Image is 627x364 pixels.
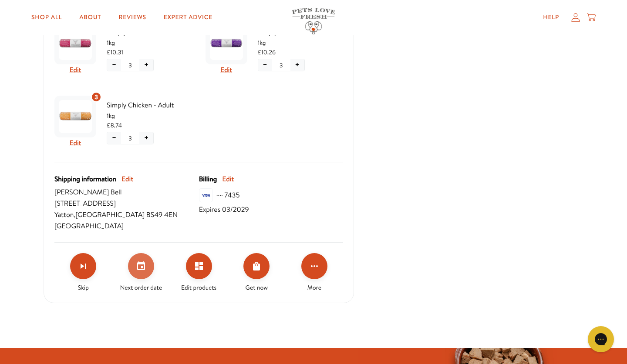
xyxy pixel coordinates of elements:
span: [GEOGRAPHIC_DATA] [54,220,199,232]
button: Edit [70,137,81,149]
span: [STREET_ADDRESS] [54,198,199,209]
button: Click for more options [301,253,327,279]
span: [PERSON_NAME] Bell [54,187,199,198]
button: Decrease quantity [258,59,272,71]
span: Shipping information [54,174,116,185]
a: Help [536,9,566,26]
span: Expires 03/2029 [199,204,249,215]
button: Edit products [186,253,212,279]
span: More [307,283,321,292]
div: Make changes for subscription [54,253,343,292]
span: Skip [78,283,89,292]
span: ···· 7435 [216,190,240,201]
button: Decrease quantity [107,132,121,144]
a: Shop All [24,9,69,26]
img: Simply Pork - Adult [210,27,243,60]
span: 1kg [258,38,344,47]
span: £10.26 [258,47,276,57]
a: Reviews [111,9,153,26]
a: About [72,9,108,26]
span: 1kg [107,38,192,47]
span: 3 [94,92,98,102]
iframe: Gorgias live chat messenger [583,323,618,355]
img: svg%3E [199,188,213,202]
div: 3 units of item: Simply Chicken - Adult [91,92,101,102]
span: Edit products [181,283,216,292]
div: Subscription product: Simply Chicken - Adult [54,92,192,152]
img: Simply Beef - Adult [59,27,92,60]
span: Billing [199,174,217,185]
button: Order Now [243,253,270,279]
button: Increase quantity [139,59,153,71]
span: Simply Chicken - Adult [107,100,192,111]
img: Simply Chicken - Adult [59,100,92,133]
button: Skip subscription [70,253,96,279]
button: Edit [70,64,81,76]
span: £10.31 [107,47,123,57]
img: Pets Love Fresh [292,8,335,34]
button: Increase quantity [290,59,304,71]
span: 3 [128,134,132,143]
a: Expert Advice [157,9,219,26]
button: Edit [121,174,133,185]
span: £8.74 [107,120,122,130]
span: Next order date [120,283,162,292]
button: Edit [222,174,234,185]
span: Yatton , [GEOGRAPHIC_DATA] BS49 4EN [54,209,199,220]
button: Set your next order date [128,253,154,279]
button: Increase quantity [139,132,153,144]
button: Decrease quantity [107,59,121,71]
div: Subscription product: Simply Beef - Adult [54,19,192,79]
span: 3 [128,60,132,70]
div: Subscription product: Simply Pork - Adult [206,19,344,79]
span: Get now [246,283,268,292]
button: Edit [220,64,232,76]
span: 3 [280,60,283,70]
span: 1kg [107,111,192,120]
